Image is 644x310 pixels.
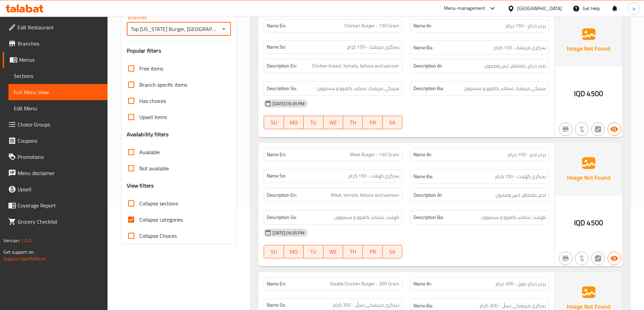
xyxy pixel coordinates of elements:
span: MO [287,118,301,128]
button: WE [324,245,343,258]
span: SA [385,247,400,257]
img: Ae5nvW7+0k+MAAAAAElFTkSuQmCC [555,14,622,66]
span: برجر لحم - 150 جرام [508,151,546,158]
span: 4500 [587,216,603,229]
strong: Name Ar: [413,151,432,158]
span: لحم، طماطم، خس وصمون [496,191,546,199]
span: Upsell items [139,113,167,121]
span: بەرگری گۆشت - 150 گرام [349,172,399,179]
strong: Name En: [267,22,286,29]
button: TH [343,116,363,129]
div: [GEOGRAPHIC_DATA] [517,5,562,12]
span: بەرگری مریشکی دەبڵ - 300 گرام [480,302,546,310]
div: Menu-management [444,4,485,12]
span: FR [365,247,380,257]
span: Branches [18,39,102,48]
span: [DATE] 06:35 PM [270,230,307,236]
button: Not branch specific item [559,252,572,265]
a: Upsell [3,181,108,197]
a: Grocery Checklist [3,214,108,230]
button: Available [607,122,621,136]
h3: Availability filters [127,131,169,138]
a: Coverage Report [3,197,108,214]
strong: Description Ar: [413,191,443,199]
span: بەرگری مریشک - 150 گرام [347,44,399,51]
span: IQD [574,87,585,100]
strong: Name En: [267,151,286,158]
button: Available [607,252,621,265]
span: برجر دجاج - 150 جرام [506,22,546,29]
a: Menu disclaimer [3,165,108,181]
span: Version: [3,236,20,245]
span: SU [267,118,281,128]
span: Grocery Checklist [18,218,102,226]
strong: Description Ar: [413,62,443,70]
span: Coupons [18,137,102,145]
span: Choice Groups [18,120,102,129]
a: Sections [8,68,108,84]
strong: Name En: [267,280,286,287]
span: بەرگری مریشکی دەبڵ - 300 گرام [333,302,399,309]
span: MO [287,247,301,257]
button: SU [264,245,284,258]
span: Edit Menu [14,104,102,112]
strong: Description Ba: [413,213,444,222]
button: Open [219,24,229,34]
strong: Name Ar: [413,280,432,287]
span: سینگی مریشک، تەماتە، کاهوو و سەموون [464,84,546,93]
span: Collapse sections [139,199,178,207]
span: a [633,5,635,12]
a: Menus [3,52,108,68]
span: Not available [139,164,169,172]
strong: Description So: [267,84,296,93]
span: FR [365,118,380,128]
strong: Name Ba: [413,302,433,310]
a: Branches [3,35,108,52]
button: Purchased item [575,252,589,265]
span: SA [385,118,400,128]
span: IQD [574,216,585,229]
span: TH [346,118,360,128]
span: سینگی مریشک، تەماتە، کاهوو و سەموون [317,84,399,93]
span: Chicken breast, tomato, lettuce and samoon [312,62,399,70]
span: بەرگری گۆشت - 150 گرام [495,172,546,181]
span: 4500 [587,87,603,100]
span: Upsell [18,185,102,193]
span: برجر دجاج دوبل - 300 جرام [496,280,546,287]
strong: Description Ba: [413,84,444,93]
button: MO [284,245,304,258]
span: Double Chicken Burger - 300 Gram [330,280,399,287]
span: Meat Burger - 150 Gram [350,151,399,158]
a: Edit Menu [8,100,108,116]
button: SA [383,245,402,258]
a: Promotions [3,149,108,165]
strong: Name So: [267,172,286,179]
button: TU [304,116,323,129]
h3: Popular filters [127,47,231,55]
span: صدر دجاج، طماطم، خس وصمون [484,62,546,70]
a: Support.OpsPlatform [3,254,46,263]
button: SA [383,116,402,129]
span: 1.0.0 [21,236,31,245]
strong: Description En: [267,191,297,199]
strong: Description En: [267,62,297,70]
span: WE [326,247,340,257]
strong: Name Ba: [413,172,433,181]
span: Edit Restaurant [18,23,102,31]
button: Not branch specific item [559,122,572,136]
button: Not has choices [591,122,605,136]
span: Menu disclaimer [18,169,102,177]
span: Collapse categories [139,216,183,224]
button: TH [343,245,363,258]
span: TH [346,247,360,257]
span: Menus [19,56,102,64]
span: Get support on: [3,248,34,256]
span: TU [306,247,320,257]
span: بەرگری مریشک - 150 گرام [494,44,546,52]
span: Free items [139,64,163,73]
a: Choice Groups [3,116,108,133]
span: Has choices [139,97,166,105]
span: WE [326,118,340,128]
span: گۆشت، تەماتە، کاهوو و سەموون [481,213,546,222]
span: TU [306,118,320,128]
